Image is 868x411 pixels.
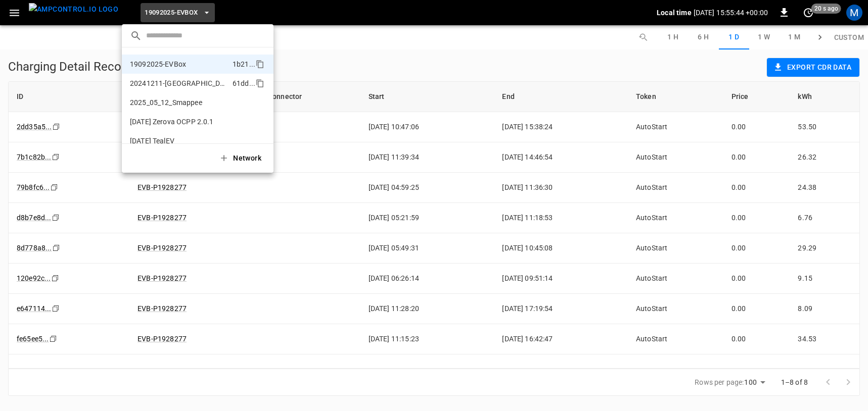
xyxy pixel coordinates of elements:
div: copy [255,77,266,89]
button: Network [213,148,269,169]
p: 19092025-EVBox [130,59,229,69]
div: copy [255,58,266,70]
p: 20241211-[GEOGRAPHIC_DATA] [130,78,229,88]
p: 2025_05_12_Smappee [130,97,229,108]
p: [DATE] Zerova OCPP 2.0.1 [130,117,229,127]
p: [DATE] TealEV [130,136,229,146]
